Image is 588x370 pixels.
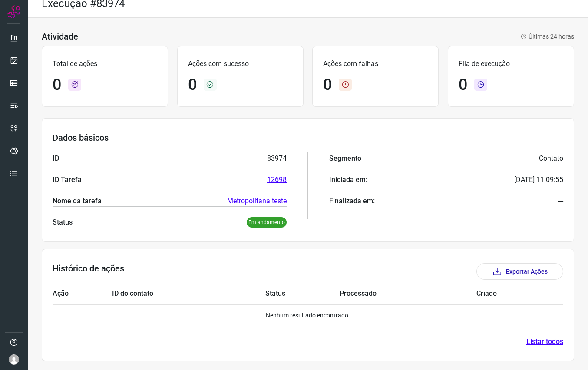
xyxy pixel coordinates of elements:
p: --- [558,196,563,206]
h3: Dados básicos [53,132,563,143]
h3: Atividade [42,31,78,42]
td: Processado [340,283,476,304]
a: 12698 [267,175,287,185]
p: Status [53,217,73,228]
p: ID Tarefa [53,175,82,185]
p: Ações com sucesso [188,59,293,69]
h1: 0 [459,76,467,94]
h1: 0 [53,76,61,94]
p: Contato [539,153,563,164]
td: Criado [476,283,537,304]
p: Em andamento [247,217,287,228]
p: Fila de execução [459,59,563,69]
img: avatar-user-boy.jpg [9,354,19,365]
p: Total de ações [53,59,157,69]
h1: 0 [323,76,332,94]
td: ID do contato [112,283,265,304]
p: [DATE] 11:09:55 [514,175,563,185]
p: Iniciada em: [329,175,367,185]
button: Exportar Ações [476,263,563,280]
td: Status [265,283,340,304]
a: Listar todos [526,337,563,347]
p: Segmento [329,153,361,164]
td: Ação [53,283,112,304]
h1: 0 [188,76,197,94]
a: Metropolitana teste [227,196,287,206]
img: Logo [7,5,20,18]
p: 83974 [267,153,287,164]
h3: Histórico de ações [53,263,124,280]
p: Últimas 24 horas [521,32,574,41]
p: Finalizada em: [329,196,375,206]
p: Nome da tarefa [53,196,102,206]
p: ID [53,153,59,164]
td: Nenhum resultado encontrado. [53,304,563,326]
p: Ações com falhas [323,59,428,69]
